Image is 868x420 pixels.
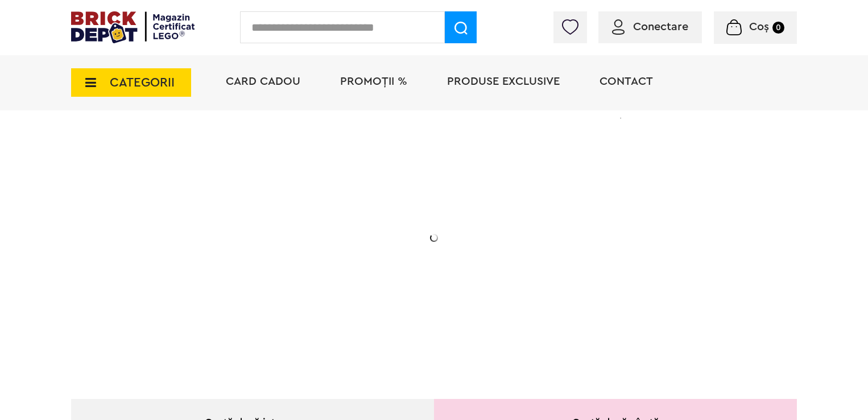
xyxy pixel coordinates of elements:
a: Produse exclusive [447,76,560,87]
a: Card Cadou [226,76,300,87]
span: CATEGORII [110,76,175,89]
a: PROMOȚII % [340,76,407,87]
h1: 20% Reducere! [152,172,379,213]
span: Conectare [633,21,688,32]
span: Coș [749,21,769,32]
a: Conectare [612,21,688,32]
div: Explorează [152,298,379,312]
h2: La două seturi LEGO de adulți achiziționate din selecție! În perioada 12 - [DATE]! [152,225,379,273]
small: 0 [772,22,784,34]
a: Contact [600,76,653,87]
